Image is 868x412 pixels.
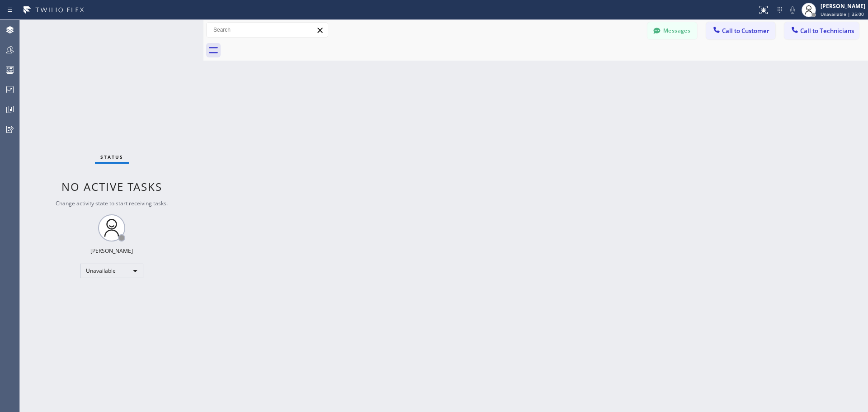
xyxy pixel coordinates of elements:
span: Change activity state to start receiving tasks. [56,199,168,207]
div: [PERSON_NAME] [821,2,865,10]
div: Unavailable [80,264,143,278]
span: No active tasks [61,179,162,194]
button: Call to Technicians [784,22,859,39]
input: Search [207,23,328,37]
span: Unavailable | 35:00 [821,11,864,17]
button: Call to Customer [706,22,775,39]
span: Call to Technicians [800,27,854,35]
span: Status [100,154,123,160]
button: Messages [647,22,697,39]
div: [PERSON_NAME] [90,247,133,255]
button: Mute [786,4,799,16]
span: Call to Customer [722,27,769,35]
